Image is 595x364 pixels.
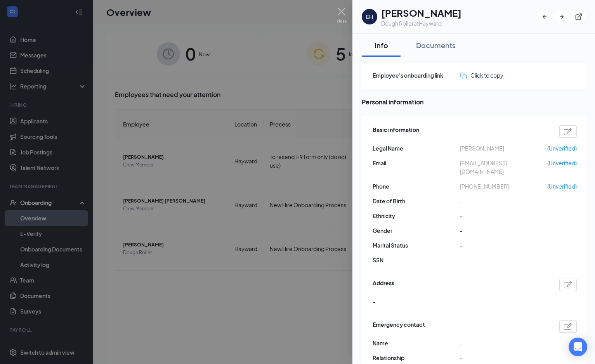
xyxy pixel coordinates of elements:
div: Info [369,40,393,50]
span: (Unverified) [547,144,577,153]
button: ArrowLeftNew [538,10,552,24]
span: Marital Status [373,241,460,250]
div: EH [366,13,373,21]
svg: ExternalLink [575,13,583,21]
span: Phone [373,182,460,191]
span: - [460,226,547,235]
span: [EMAIL_ADDRESS][DOMAIN_NAME] [460,159,547,176]
span: [PHONE_NUMBER] [460,182,547,191]
span: - [373,297,375,306]
svg: ArrowLeftNew [541,13,548,21]
span: Emergency contact [373,320,425,333]
span: Employee's onboarding link [373,71,460,80]
span: SSN [373,256,460,264]
svg: ArrowRight [558,13,566,21]
span: Personal information [362,97,586,107]
span: Email [373,159,460,167]
span: Name [373,339,460,347]
span: Legal Name [373,144,460,153]
span: (Unverified) [547,159,577,167]
div: Documents [416,40,456,50]
span: Date of Birth [373,197,460,205]
div: Open Intercom Messenger [569,338,587,356]
span: - [460,241,547,250]
span: - [460,339,547,347]
button: Click to copy [460,71,503,80]
span: [PERSON_NAME] [460,144,547,153]
span: - [460,197,547,205]
h1: [PERSON_NAME] [381,6,461,19]
span: Ethnicity [373,211,460,220]
img: click-to-copy.71757273a98fde459dfc.svg [460,73,467,79]
button: ExternalLink [572,10,586,24]
span: - [460,354,547,362]
span: Basic information [373,125,419,138]
span: (Unverified) [547,182,577,191]
span: - [460,211,547,220]
span: Gender [373,226,460,235]
div: Dough Roller at Hayward [381,19,461,27]
span: Relationship [373,354,460,362]
span: Address [373,279,394,291]
button: ArrowRight [555,10,569,24]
